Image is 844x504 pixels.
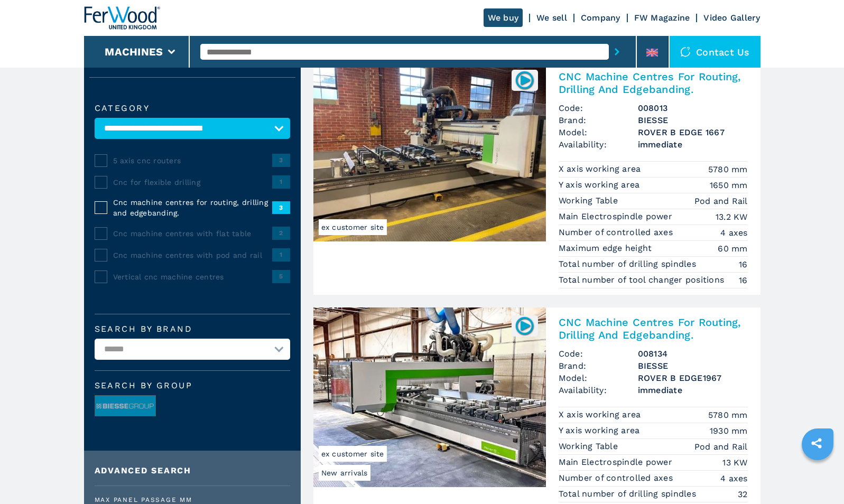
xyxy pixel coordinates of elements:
[638,126,748,138] h3: ROVER B EDGE 1667
[559,211,675,222] p: Main Electrospindle power
[739,258,748,270] em: 16
[272,201,290,214] span: 3
[638,348,748,360] h3: 008134
[722,456,747,469] em: 13 KW
[638,102,748,114] h3: 008013
[514,70,535,90] img: 008013
[559,348,638,360] span: Code:
[559,456,675,468] p: Main Electrospindle power
[272,270,290,283] span: 5
[113,155,272,166] span: 5 axis cnc routers
[313,62,546,241] img: CNC Machine Centres For Routing, Drilling And Edgebanding. BIESSE ROVER B EDGE 1667
[559,138,638,151] span: Availability:
[694,195,748,207] em: Pod and Rail
[559,114,638,126] span: Brand:
[272,154,290,166] span: 3
[708,163,748,175] em: 5780 mm
[319,219,387,235] span: ex customer site
[559,425,643,436] p: Y axis working area
[113,250,272,260] span: Cnc machine centres with pod and rail
[716,211,748,223] em: 13.2 KW
[559,102,638,114] span: Code:
[799,456,836,496] iframe: Chat
[710,179,748,191] em: 1650 mm
[113,228,272,239] span: Cnc machine centres with flat table
[113,177,272,188] span: Cnc for flexible drilling
[581,13,620,23] a: Company
[559,274,727,286] p: Total number of tool changer positions
[559,242,655,254] p: Maximum edge height
[559,384,638,396] span: Availability:
[313,62,760,295] a: CNC Machine Centres For Routing, Drilling And Edgebanding. BIESSE ROVER B EDGE 1667ex customer si...
[559,70,748,96] h2: CNC Machine Centres For Routing, Drilling And Edgebanding.
[319,446,387,462] span: ex customer site
[319,465,370,481] span: New arrivals
[803,430,830,456] a: sharethis
[95,104,290,113] label: Category
[559,409,644,421] p: X axis working area
[272,248,290,261] span: 1
[703,13,760,23] a: Video Gallery
[638,138,748,151] span: immediate
[710,425,748,437] em: 1930 mm
[105,45,163,58] button: Machines
[559,227,676,238] p: Number of controlled axes
[739,274,748,286] em: 16
[272,227,290,239] span: 2
[638,372,748,384] h3: ROVER B EDGE1967
[559,126,638,138] span: Model:
[720,227,748,239] em: 4 axes
[84,6,160,30] img: Ferwood
[718,242,747,255] em: 60 mm
[559,163,644,175] p: X axis working area
[559,258,699,270] p: Total number of drilling spindles
[95,325,290,333] label: Search by brand
[95,497,290,503] div: Max panel passage mm
[638,360,748,372] h3: BIESSE
[638,384,748,396] span: immediate
[720,472,748,484] em: 4 axes
[559,195,621,207] p: Working Table
[559,360,638,372] span: Brand:
[559,472,676,484] p: Number of controlled axes
[708,409,748,421] em: 5780 mm
[559,441,621,452] p: Working Table
[559,372,638,384] span: Model:
[113,197,272,218] span: Cnc machine centres for routing, drilling and edgebanding.
[272,175,290,188] span: 1
[738,488,748,500] em: 32
[113,272,272,282] span: Vertical cnc machine centres
[95,466,290,475] div: Advanced search
[680,46,691,57] img: Contact us
[609,40,625,64] button: submit-button
[313,307,546,487] img: CNC Machine Centres For Routing, Drilling And Edgebanding. BIESSE ROVER B EDGE1967
[514,315,535,336] img: 008134
[95,396,155,417] img: image
[638,114,748,126] h3: BIESSE
[559,179,643,191] p: Y axis working area
[559,316,748,341] h2: CNC Machine Centres For Routing, Drilling And Edgebanding.
[484,8,523,27] a: We buy
[95,381,290,390] span: Search by group
[536,13,567,23] a: We sell
[670,36,760,68] div: Contact us
[694,441,748,453] em: Pod and Rail
[559,488,699,500] p: Total number of drilling spindles
[634,13,690,23] a: FW Magazine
